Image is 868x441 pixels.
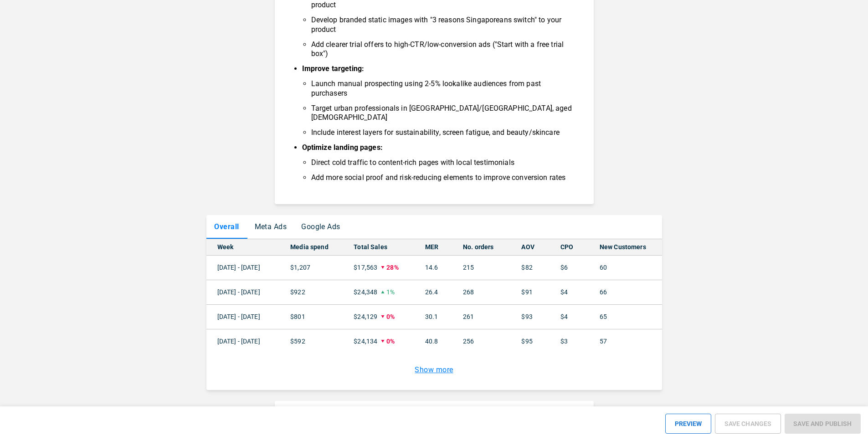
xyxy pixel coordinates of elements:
[311,128,575,138] li: Include interest layers for sustainability, screen fatigue, and beauty/skincare
[311,173,575,183] li: Add more social proof and risk-reducing elements to improve conversion rates
[665,414,711,434] button: PREVIEW
[386,312,395,322] p: 0%
[589,280,662,304] td: 66
[343,239,414,255] th: Total Sales
[510,239,550,255] th: AOV
[279,255,343,280] td: $1,207
[247,215,294,239] button: Meta Ads
[414,329,452,354] td: 40.8
[279,304,343,329] td: $801
[414,239,452,255] th: MER
[354,337,377,346] p: $24,134
[311,40,575,59] li: Add clearer trial offers to high-CTR/low-conversion ads ("Start with a free trial box")
[311,15,575,35] li: Develop branded static images with "3 reasons Singaporeans switch" to your product
[386,287,395,297] p: 1%
[311,104,575,123] li: Target urban professionals in [GEOGRAPHIC_DATA]/[GEOGRAPHIC_DATA], aged [DEMOGRAPHIC_DATA]
[354,263,377,272] p: $17,563
[452,280,511,304] td: 268
[206,304,280,329] td: [DATE] - [DATE]
[311,79,575,98] li: Launch manual prospecting using 2-5% lookalike audiences from past purchasers
[206,255,280,280] td: [DATE] - [DATE]
[452,329,511,354] td: 256
[589,329,662,354] td: 57
[589,239,662,255] th: New Customers
[386,263,398,272] p: 28%
[510,280,550,304] td: $91
[452,239,511,255] th: No. orders
[206,280,280,304] td: [DATE] - [DATE]
[510,255,550,280] td: $82
[414,304,452,329] td: 30.1
[510,329,550,354] td: $95
[386,337,395,346] p: 0%
[206,215,247,239] button: Overall
[411,361,457,379] button: Show more
[279,280,343,304] td: $922
[302,64,365,73] strong: Improve targeting:
[414,280,452,304] td: 26.4
[354,287,377,297] p: $24,348
[279,329,343,354] td: $592
[589,255,662,280] td: 60
[510,304,550,329] td: $93
[414,255,452,280] td: 14.6
[279,239,343,255] th: Media spend
[550,239,589,255] th: CPO
[550,304,589,329] td: $4
[206,239,280,255] th: Week
[294,215,348,239] button: Google Ads
[550,329,589,354] td: $3
[452,255,511,280] td: 215
[302,143,383,152] strong: Optimize landing pages:
[311,158,575,168] li: Direct cold traffic to content-rich pages with local testimonials
[206,329,280,354] td: [DATE] - [DATE]
[550,255,589,280] td: $6
[452,304,511,329] td: 261
[589,304,662,329] td: 65
[354,312,377,322] p: $24,129
[550,280,589,304] td: $4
